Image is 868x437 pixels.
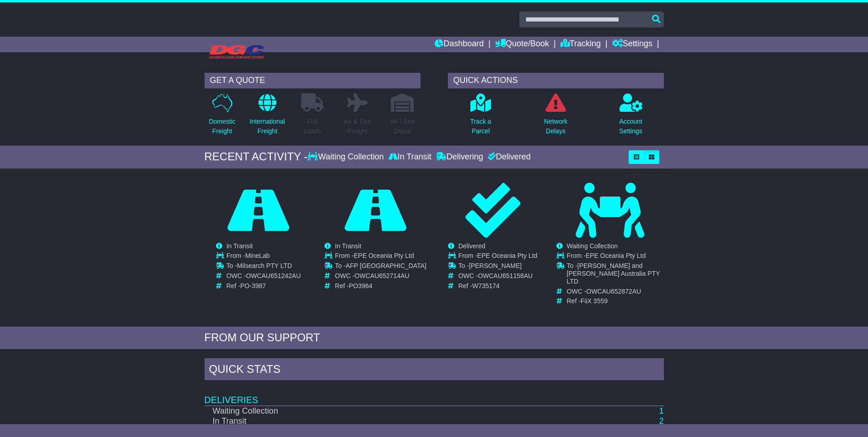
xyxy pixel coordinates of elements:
[205,331,664,344] div: FROM OUR SUPPORT
[344,117,371,136] p: Air & Sea Freight
[619,93,643,141] a: AccountSettings
[469,262,522,269] span: [PERSON_NAME]
[354,252,414,259] span: EPE Oceania Pty Ltd
[246,272,301,279] span: OWCAU651242AU
[478,272,533,279] span: OWCAU651158AU
[205,382,664,406] td: Deliveries
[249,93,286,141] a: InternationalFreight
[495,37,549,52] a: Quote/Book
[567,297,663,305] td: Ref -
[209,117,235,136] p: Domestic Freight
[226,252,301,262] td: From -
[205,73,421,88] div: GET A QUOTE
[307,152,386,162] div: Waiting Collection
[567,242,618,250] span: Waiting Collection
[345,262,426,269] span: AFP [GEOGRAPHIC_DATA]
[335,282,426,290] td: Ref -
[386,152,434,162] div: In Transit
[448,73,664,88] div: QUICK ACTIONS
[335,242,361,250] span: In Transit
[435,37,484,52] a: Dashboard
[226,262,301,272] td: To -
[458,252,538,262] td: From -
[472,282,500,290] span: W735174
[349,282,372,290] span: PO3964
[237,262,292,269] span: Milsearch PTY LTD
[544,117,567,136] p: Network Delays
[581,297,608,305] span: FiiX 3559
[567,262,660,285] span: [PERSON_NAME] and [PERSON_NAME] Australia PTY LTD
[335,252,426,262] td: From -
[245,252,270,259] span: MineLab
[469,93,491,141] a: Track aParcel
[226,272,301,282] td: OWC -
[335,272,426,282] td: OWC -
[335,262,426,272] td: To -
[586,288,641,295] span: OWCAU652872AU
[544,93,568,141] a: NetworkDelays
[205,150,308,164] div: RECENT ACTIVITY -
[567,252,663,262] td: From -
[205,416,561,426] td: In Transit
[567,288,663,298] td: OWC -
[301,117,324,136] p: Full Loads
[485,152,531,162] div: Delivered
[567,262,663,287] td: To -
[561,37,601,52] a: Tracking
[205,406,561,416] td: Waiting Collection
[240,282,266,290] span: PO-3987
[458,272,538,282] td: OWC -
[659,406,663,415] a: 1
[659,416,663,426] a: 2
[390,117,415,136] p: Air / Sea Depot
[470,117,491,136] p: Track a Parcel
[434,152,485,162] div: Delivering
[586,252,646,259] span: EPE Oceania Pty Ltd
[458,282,538,290] td: Ref -
[355,272,410,279] span: OWCAU652714AU
[226,242,253,250] span: In Transit
[619,117,642,136] p: Account Settings
[612,37,652,52] a: Settings
[250,117,285,136] p: International Freight
[208,93,236,141] a: DomesticFreight
[458,262,538,272] td: To -
[477,252,538,259] span: EPE Oceania Pty Ltd
[205,358,664,383] div: Quick Stats
[458,242,485,250] span: Delivered
[226,282,301,290] td: Ref -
